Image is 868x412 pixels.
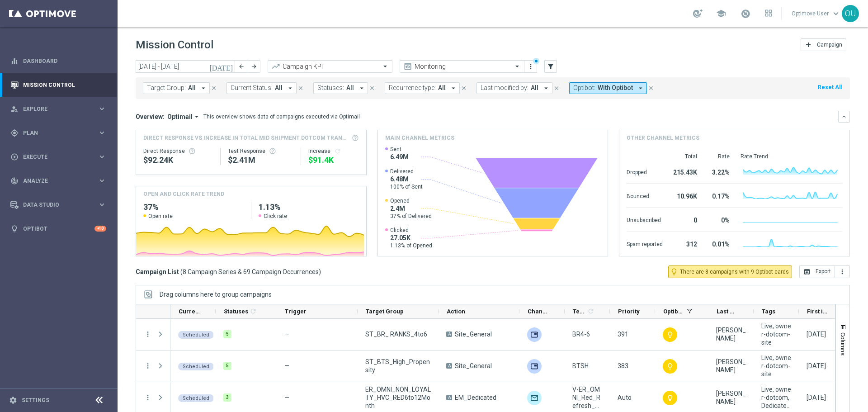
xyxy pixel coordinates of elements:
[365,330,427,338] span: ST_BR_ RANKS_4to6
[527,327,542,342] div: Adobe SFTP Prod
[368,83,376,93] button: close
[716,389,746,406] div: John Bruzzese
[618,362,628,369] span: 383
[807,330,826,338] div: 02 Aug 2025, Saturday
[761,354,791,378] span: Live, owner-dotcom-site
[136,113,165,121] h3: Overview:
[183,395,209,401] span: Scheduled
[271,62,280,71] i: trending_up
[10,201,98,209] div: Data Studio
[835,265,850,278] button: more_vert
[319,268,321,276] span: )
[143,82,210,94] button: Target Group: All arrow_drop_down
[716,326,746,342] div: John Bruzzese
[708,153,730,160] div: Rate
[447,308,465,315] span: Action
[598,84,633,92] span: With Optibot
[143,190,224,198] h4: OPEN AND CLICK RATE TREND
[10,105,98,113] div: Explore
[627,236,663,251] div: Spam reported
[284,394,289,401] span: —
[23,49,106,73] a: Dashboard
[839,268,846,275] i: more_vert
[308,147,359,155] div: Increase
[455,393,496,402] span: EM_Dedicated
[531,84,538,92] span: All
[807,393,826,402] div: 12 Aug 2025, Tuesday
[297,83,305,93] button: close
[586,306,594,316] span: Calculate column
[666,363,674,370] i: lightbulb_outline
[842,5,859,22] div: OU
[527,391,542,405] img: Optimail
[334,147,341,155] button: refresh
[136,60,235,73] input: Select date range
[708,236,730,251] div: 0.01%
[223,362,231,370] div: 5
[209,62,234,71] i: [DATE]
[528,308,549,315] span: Channel
[460,83,468,93] button: close
[23,178,98,184] span: Analyze
[286,84,294,92] i: arrow_drop_down
[346,84,354,92] span: All
[461,85,467,91] i: close
[547,62,555,71] i: filter_alt
[231,84,273,92] span: Current Status:
[647,83,655,93] button: close
[251,63,257,70] i: arrow_forward
[144,393,152,402] button: more_vert
[165,113,203,121] button: Optimail arrow_drop_down
[708,164,730,179] div: 3.22%
[148,213,173,220] span: Open rate
[569,82,647,94] button: Optibot: With Optibot arrow_drop_down
[627,134,699,142] h4: Other channel metrics
[553,85,560,91] i: close
[228,147,293,155] div: Test Response
[365,358,431,374] span: ST_BTS_High_Propensity
[10,225,107,232] div: lightbulb Optibot +10
[147,84,186,92] span: Target Group:
[10,105,107,113] div: person_search Explore keyboard_arrow_right
[791,7,842,20] a: Optimove Userkeyboard_arrow_down
[762,308,775,315] span: Tags
[446,331,452,337] span: A
[136,319,170,350] div: Press SPACE to select this row.
[308,155,359,166] div: $91,397
[23,217,94,241] a: Optibot
[160,291,272,298] span: Drag columns here to group campaigns
[98,176,106,185] i: keyboard_arrow_right
[618,331,628,338] span: 391
[390,153,409,161] span: 6.49M
[369,85,375,91] i: close
[211,85,217,91] i: close
[587,308,594,315] i: refresh
[178,362,214,370] colored-tag: Scheduled
[573,308,586,315] span: Templates
[390,183,423,190] span: 100% of Sent
[317,84,344,92] span: Statuses:
[223,330,231,338] div: 5
[264,213,287,220] span: Click rate
[10,177,19,185] i: track_changes
[10,57,107,65] button: equalizer Dashboard
[10,57,19,65] i: equalizer
[716,9,726,19] span: school
[400,60,524,73] ng-select: Monitoring
[527,359,542,374] img: Adobe SFTP Prod
[98,128,106,137] i: keyboard_arrow_right
[248,306,257,316] span: Calculate column
[23,73,106,97] a: Mission Control
[285,308,307,315] span: Trigger
[542,84,550,92] i: arrow_drop_down
[10,177,107,185] button: track_changes Analyze keyboard_arrow_right
[618,308,640,315] span: Priority
[573,84,595,92] span: Optibot:
[803,268,811,275] i: open_in_browser
[183,332,209,338] span: Scheduled
[143,134,349,142] span: Direct Response VS Increase In Total Mid Shipment Dotcom Transaction Amount
[183,364,209,369] span: Scheduled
